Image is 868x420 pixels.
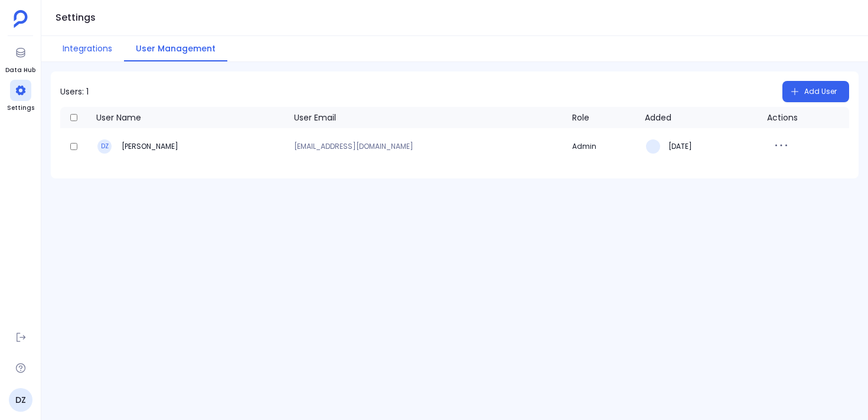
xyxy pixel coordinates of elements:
a: DZ [9,388,32,412]
span: Settings [7,103,34,113]
p: [EMAIL_ADDRESS][DOMAIN_NAME] [294,143,563,150]
div: Role [572,112,589,123]
p: DZ [101,143,109,150]
p: Users: 1 [60,86,89,97]
span: Data Hub [5,66,35,75]
button: Add User [782,81,849,102]
button: Integrations [51,36,124,61]
a: Data Hub [5,42,35,75]
div: Actions [767,112,798,123]
h3: [DATE] [668,142,692,151]
td: Admin [567,128,640,164]
img: petavue logo [14,10,28,28]
div: Added [645,112,671,123]
div: User Name [96,112,141,123]
div: User Email [294,112,336,123]
h1: Settings [56,9,96,26]
h3: [PERSON_NAME] [120,142,178,151]
a: Settings [7,80,34,113]
span: Add User [804,82,837,101]
button: User Management [124,36,227,61]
